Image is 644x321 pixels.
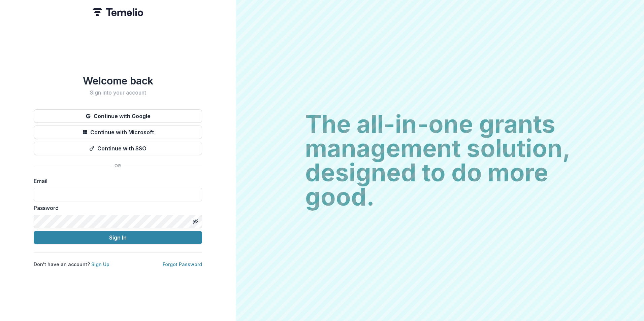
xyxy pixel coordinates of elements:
a: Sign Up [91,261,109,267]
button: Continue with Microsoft [34,126,202,139]
button: Continue with Google [34,109,202,123]
button: Toggle password visibility [190,216,201,227]
label: Email [34,177,198,185]
button: Continue with SSO [34,142,202,155]
button: Sign In [34,231,202,244]
p: Don't have an account? [34,261,109,268]
h2: Sign into your account [34,90,202,96]
label: Password [34,204,198,212]
img: Temelio [93,8,143,16]
a: Forgot Password [163,261,202,267]
h1: Welcome back [34,75,202,87]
